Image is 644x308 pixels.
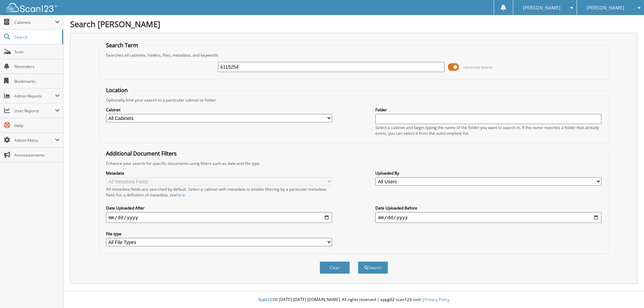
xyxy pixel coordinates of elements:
[320,261,350,274] button: Clear
[587,6,624,10] span: [PERSON_NAME]
[63,292,644,308] div: © [DATE]-[DATE] [DOMAIN_NAME]. All rights reserved | appg02-scan123-com |
[14,93,55,99] span: Admin Reports
[375,125,601,136] div: Select a cabinet and begin typing the name of the folder you want to search in. If the name match...
[106,231,332,237] label: File type
[463,65,493,70] span: Advanced Search
[106,107,332,113] label: Cabinet
[375,212,601,223] input: end
[106,170,332,176] label: Metadata
[14,123,60,128] span: Help
[103,161,605,166] div: Enhance your search for specific documents using filters such as date and file type.
[424,297,449,302] a: Privacy Policy
[103,150,180,157] legend: Additional Document Filters
[14,19,55,25] span: Cabinets
[375,205,601,211] label: Date Uploaded Before
[14,137,55,143] span: Admin Menu
[610,276,644,308] iframe: Chat Widget
[103,52,605,58] div: Searches all cabinets, folders, files, metadata, and keywords
[375,170,601,176] label: Uploaded By
[103,86,131,94] legend: Location
[523,6,560,10] span: [PERSON_NAME]
[7,3,57,12] img: scan123-logo-white.svg
[358,261,388,274] button: Search
[14,152,60,158] span: Announcements
[103,97,605,103] div: Optionally limit your search to a particular cabinet or folder
[106,205,332,211] label: Date Uploaded After
[14,108,55,114] span: User Reports
[14,34,59,40] span: Search
[14,49,60,55] span: Scan
[258,297,274,302] span: Scan123
[106,212,332,223] input: start
[106,186,332,198] div: All metadata fields are searched by default. Select a cabinet with metadata to enable filtering b...
[14,78,60,84] span: Bookmarks
[375,107,601,113] label: Folder
[176,192,185,198] a: here
[70,18,637,29] h1: Search [PERSON_NAME]
[14,64,60,69] span: Reminders
[103,42,142,49] legend: Search Term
